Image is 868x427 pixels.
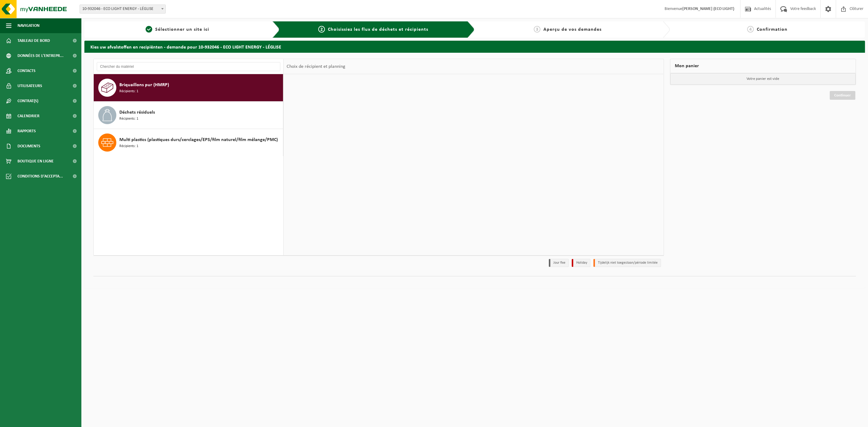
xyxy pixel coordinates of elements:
[17,33,50,48] span: Tableau de bord
[80,5,165,13] span: 10-932046 - ECO LIGHT ENERGY - LÉGLISE
[670,73,856,85] p: Votre panier est vide
[94,74,283,102] button: Briquaillons pur (HMRP) Récipients: 1
[17,169,63,184] span: Conditions d'accepta...
[17,124,36,139] span: Rapports
[17,154,54,169] span: Boutique en ligne
[119,136,278,143] span: Multi plastics (plastiques durs/cerclages/EPS/film naturel/film mélange/PMC)
[97,62,280,71] input: Chercher du matériel
[17,139,40,154] span: Documents
[155,27,209,32] span: Sélectionner un site ici
[94,129,283,156] button: Multi plastics (plastiques durs/cerclages/EPS/film naturel/film mélange/PMC) Récipients: 1
[80,5,166,14] span: 10-932046 - ECO LIGHT ENERGY - LÉGLISE
[284,59,348,74] div: Choix de récipient et planning
[682,7,734,11] strong: [PERSON_NAME] (ECO LIGHT)
[572,259,590,267] li: Holiday
[84,41,865,52] h2: Kies uw afvalstoffen en recipiënten - demande pour 10-932046 - ECO LIGHT ENERGY - LÉGLISE
[119,81,169,89] span: Briquaillons pur (HMRP)
[3,414,101,427] iframe: chat widget
[593,259,661,267] li: Tijdelijk niet toegestaan/période limitée
[543,27,602,32] span: Aperçu de vos demandes
[328,27,428,32] span: Choisissiez les flux de déchets et récipients
[94,102,283,129] button: Déchets résiduels Récipients: 1
[146,26,152,33] span: 1
[549,259,569,267] li: Jour fixe
[747,26,754,33] span: 4
[534,26,540,33] span: 3
[670,59,856,73] div: Mon panier
[830,91,855,100] a: Continuer
[119,109,155,116] span: Déchets résiduels
[87,26,268,33] a: 1Sélectionner un site ici
[17,93,38,108] span: Contrat(s)
[757,27,788,32] span: Confirmation
[119,116,138,122] span: Récipients: 1
[17,18,39,33] span: Navigation
[17,108,39,124] span: Calendrier
[119,89,138,94] span: Récipients: 1
[17,63,36,78] span: Contacts
[17,78,42,93] span: Utilisateurs
[119,143,138,149] span: Récipients: 1
[318,26,325,33] span: 2
[17,48,64,63] span: Données de l'entrepr...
